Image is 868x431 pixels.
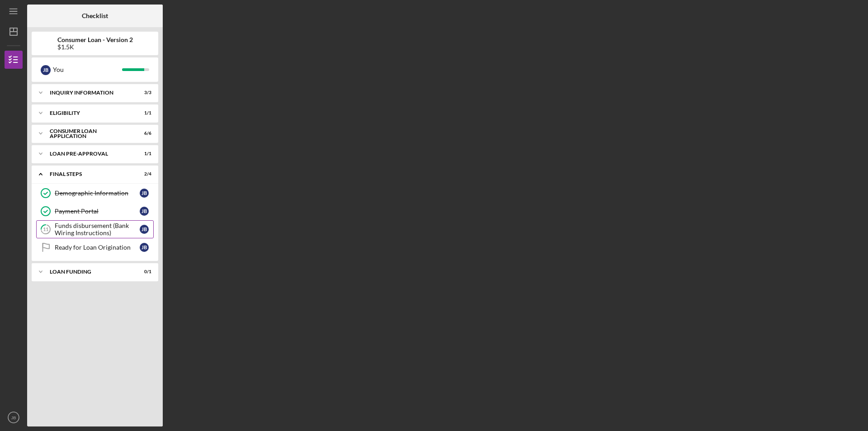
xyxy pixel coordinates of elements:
[50,110,129,116] div: Eligibility
[36,220,154,238] a: 11Funds disbursement (Bank Wiring Instructions)JB
[135,151,151,156] div: 1 / 1
[55,189,140,197] div: Demographic Information
[135,90,151,95] div: 3 / 3
[140,189,149,198] div: J B
[36,202,154,220] a: Payment PortalJB
[55,208,140,215] div: Payment Portal
[140,225,149,234] div: J B
[50,151,129,156] div: Loan Pre-Approval
[57,43,133,51] div: $1.5K
[36,184,154,202] a: Demographic InformationJB
[135,269,151,275] div: 0 / 1
[135,110,151,116] div: 1 / 1
[55,222,140,237] div: Funds disbursement (Bank Wiring Instructions)
[43,227,48,232] tspan: 11
[50,269,129,275] div: Loan Funding
[11,415,16,420] text: JB
[41,65,51,75] div: J B
[140,207,149,216] div: J B
[50,128,129,139] div: Consumer Loan Application
[36,238,154,256] a: Ready for Loan OriginationJB
[57,36,133,43] b: Consumer Loan - Version 2
[50,171,129,177] div: FINAL STEPS
[135,131,151,136] div: 6 / 6
[53,62,122,77] div: You
[5,408,23,426] button: JB
[82,12,108,19] b: Checklist
[140,243,149,252] div: J B
[135,171,151,177] div: 2 / 4
[55,244,140,251] div: Ready for Loan Origination
[50,90,129,95] div: Inquiry Information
